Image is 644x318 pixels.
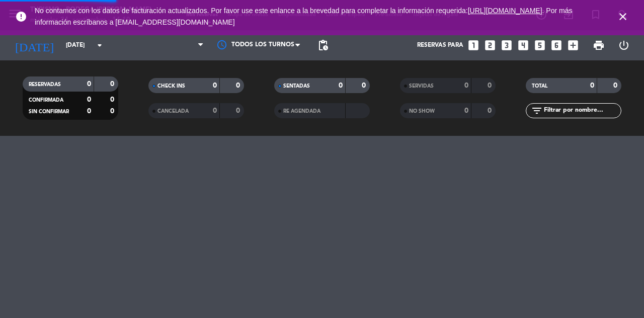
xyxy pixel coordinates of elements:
[283,109,320,114] span: RE AGENDADA
[87,108,91,115] strong: 0
[464,107,468,114] strong: 0
[87,81,91,88] strong: 0
[417,42,463,49] span: Reservas para
[613,82,619,89] strong: 0
[617,11,629,23] i: close
[531,105,543,117] i: filter_list
[29,82,61,87] span: RESERVADAS
[35,7,572,26] span: No contamos con los datos de facturación actualizados. Por favor use este enlance a la brevedad p...
[110,96,116,103] strong: 0
[110,108,116,115] strong: 0
[236,107,242,114] strong: 0
[488,82,494,89] strong: 0
[94,39,106,51] i: arrow_drop_down
[29,98,63,103] span: CONFIRMADA
[8,34,61,56] i: [DATE]
[533,39,546,52] i: looks_5
[488,107,494,114] strong: 0
[484,39,497,52] i: looks_two
[611,30,636,60] div: LOG OUT
[409,109,435,114] span: NO SHOW
[467,39,480,52] i: looks_one
[236,82,242,89] strong: 0
[362,82,368,89] strong: 0
[409,84,434,89] span: SERVIDAS
[110,81,116,88] strong: 0
[464,82,468,89] strong: 0
[543,105,621,116] input: Filtrar por nombre...
[213,107,217,114] strong: 0
[590,82,594,89] strong: 0
[29,109,69,114] span: SIN CONFIRMAR
[468,7,542,15] a: [URL][DOMAIN_NAME]
[87,96,91,103] strong: 0
[157,84,185,89] span: CHECK INS
[15,11,27,23] i: error
[283,84,310,89] span: SENTADAS
[35,7,572,26] a: . Por más información escríbanos a [EMAIL_ADDRESS][DOMAIN_NAME]
[213,82,217,89] strong: 0
[550,39,563,52] i: looks_6
[567,39,580,52] i: add_box
[532,84,547,89] span: TOTAL
[157,109,189,114] span: CANCELADA
[517,39,530,52] i: looks_4
[339,82,343,89] strong: 0
[317,39,329,51] span: pending_actions
[500,39,513,52] i: looks_3
[593,39,605,51] span: print
[618,39,630,51] i: power_settings_new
